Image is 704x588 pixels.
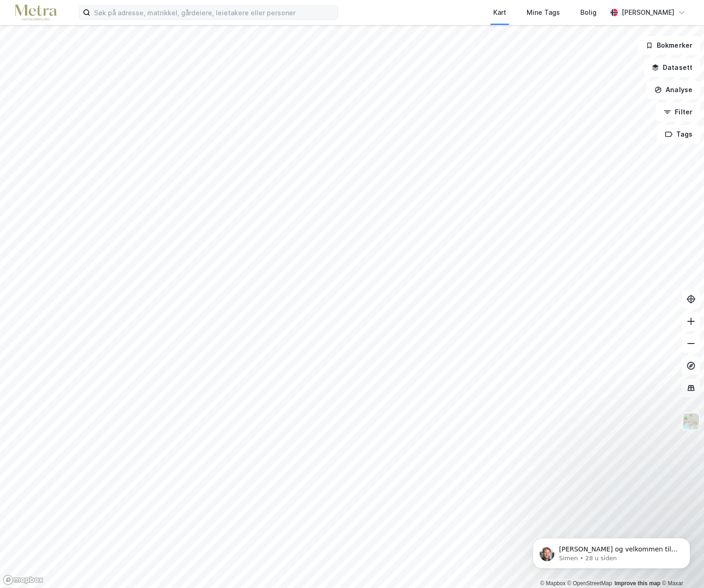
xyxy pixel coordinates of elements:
div: Mine Tags [527,7,560,18]
a: OpenStreetMap [567,580,612,587]
button: Filter [656,103,700,121]
iframe: Intercom notifications melding [519,519,704,583]
img: metra-logo.256734c3b2bbffee19d4.png [15,5,57,21]
a: Mapbox [540,580,566,587]
div: [PERSON_NAME] [622,7,674,18]
button: Tags [657,125,700,144]
a: Mapbox homepage [3,575,44,585]
button: Bokmerker [638,36,700,55]
img: Z [682,413,700,430]
button: Analyse [647,81,700,99]
div: Kart [493,7,506,18]
div: Bolig [580,7,597,18]
input: Søk på adresse, matrikkel, gårdeiere, leietakere eller personer [90,6,338,19]
button: Datasett [644,58,700,77]
a: Improve this map [615,580,660,587]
